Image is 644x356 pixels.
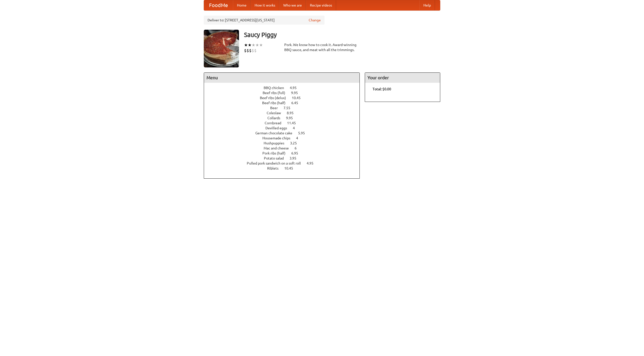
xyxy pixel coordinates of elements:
span: Pork ribs (half) [262,151,291,155]
li: ★ [244,42,248,48]
a: German chocolate cake 5.95 [255,131,314,135]
a: Help [419,0,435,10]
li: ★ [259,42,263,48]
a: Beef ribs (half) 6.45 [262,101,307,105]
span: Devilled eggs [265,126,292,130]
li: $ [252,48,254,53]
span: 3.95 [290,156,301,160]
span: 6 [295,146,302,150]
span: 7.55 [284,106,295,110]
a: How it works [251,0,279,10]
span: Riblets [267,166,284,170]
span: Collards [267,116,285,120]
span: 10.45 [284,166,298,170]
a: Change [309,18,321,23]
span: Cornbread [265,121,286,125]
span: 4 [293,126,300,130]
li: $ [249,48,252,53]
span: Beef ribs (full) [263,91,290,95]
a: Cornbread 11.45 [265,121,305,125]
span: Pulled pork sandwich on a soft roll [247,161,306,165]
div: Deliver to: [STREET_ADDRESS][US_STATE] [204,16,325,25]
a: Beer 7.55 [270,106,300,110]
span: Beef ribs (delux) [260,96,291,100]
li: $ [247,48,249,53]
a: Beef ribs (delux) 10.45 [260,96,310,100]
li: $ [244,48,247,53]
a: BBQ chicken 4.95 [264,86,306,90]
a: Hushpuppies 3.25 [264,141,306,145]
h4: Your order [365,73,440,83]
li: ★ [252,42,255,48]
a: Devilled eggs 4 [265,126,304,130]
span: 6.95 [291,151,303,155]
span: Potato salad [264,156,289,160]
span: 8.95 [287,111,299,115]
span: 4.95 [307,161,318,165]
span: 9.95 [291,91,303,95]
span: 4 [296,136,303,140]
span: 6.45 [291,101,303,105]
a: FoodMe [204,0,233,10]
span: 10.45 [292,96,306,100]
li: ★ [248,42,252,48]
span: 11.45 [287,121,301,125]
span: 5.95 [298,131,310,135]
a: Riblets 10.45 [267,166,302,170]
img: angular.jpg [204,30,239,67]
a: Potato salad 3.95 [264,156,306,160]
a: Who we are [279,0,306,10]
span: 3.25 [290,141,302,145]
a: Coleslaw 8.95 [267,111,303,115]
span: 4.95 [290,86,302,90]
a: Beef ribs (full) 9.95 [263,91,307,95]
a: Recipe videos [306,0,336,10]
a: Pork ribs (half) 6.95 [262,151,307,155]
a: Collards 9.95 [267,116,302,120]
span: 9.95 [286,116,298,120]
span: Beef ribs (half) [262,101,291,105]
a: Housemade chips 4 [262,136,307,140]
span: Beer [270,106,283,110]
span: German chocolate cake [255,131,297,135]
li: ★ [255,42,259,48]
span: BBQ chicken [264,86,289,90]
span: Coleslaw [267,111,286,115]
span: Hushpuppies [264,141,289,145]
h4: Menu [204,73,359,83]
div: Pork. We know how to cook it. Award-winning BBQ sauce, and meat with all the trimmings. [284,42,360,52]
a: Mac and cheese 6 [264,146,306,150]
h3: Saucy Piggy [244,30,440,40]
a: Home [233,0,251,10]
a: Pulled pork sandwich on a soft roll 4.95 [247,161,323,165]
span: Housemade chips [262,136,295,140]
li: $ [254,48,257,53]
b: Total: $0.00 [373,87,391,91]
span: Mac and cheese [264,146,294,150]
